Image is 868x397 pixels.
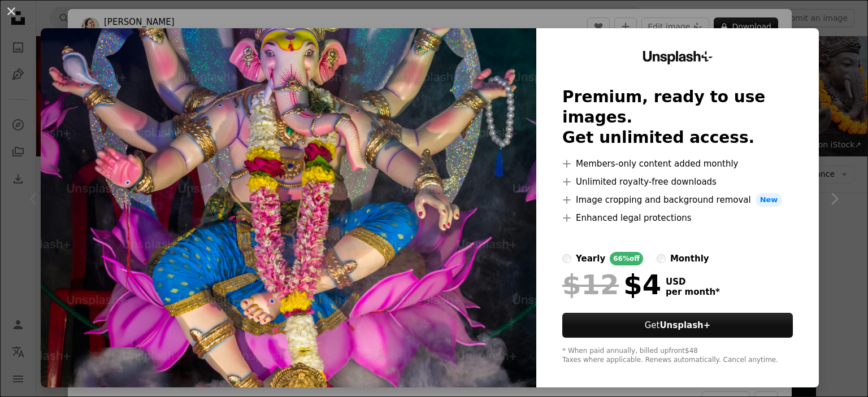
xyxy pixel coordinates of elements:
[756,193,783,207] span: New
[562,313,793,338] button: GetUnsplash+
[666,277,720,287] span: USD
[562,347,793,365] div: * When paid annually, billed upfront $48 Taxes where applicable. Renews automatically. Cancel any...
[666,287,720,297] span: per month *
[562,270,619,299] span: $12
[562,87,793,148] h2: Premium, ready to use images. Get unlimited access.
[562,270,661,299] div: $4
[562,254,571,263] input: yearly66%off
[562,175,793,189] li: Unlimited royalty-free downloads
[670,252,709,265] div: monthly
[657,254,666,263] input: monthly
[562,157,793,171] li: Members-only content added monthly
[610,252,643,265] div: 66% off
[562,193,793,207] li: Image cropping and background removal
[576,252,605,265] div: yearly
[659,320,710,330] strong: Unsplash+
[562,211,793,225] li: Enhanced legal protections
